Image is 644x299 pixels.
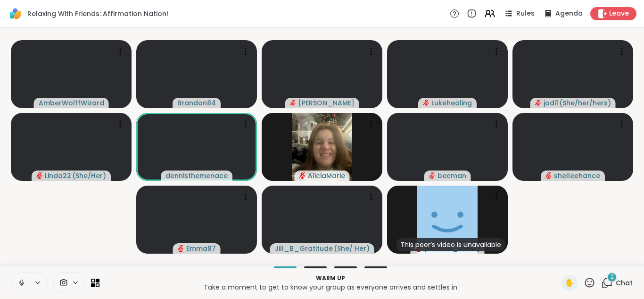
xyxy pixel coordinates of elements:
[8,6,24,22] img: ShareWell Logomark
[105,282,555,292] p: Take a moment to get to know your group as everyone arrives and settles in
[186,244,216,253] span: Emma87
[72,171,106,180] span: ( She/Her )
[438,171,466,180] span: becman
[429,172,436,179] span: audio-muted
[165,171,228,180] span: dennisthemenace
[299,172,306,179] span: audio-muted
[275,244,333,253] span: Jill_B_Gratitude
[177,98,216,108] span: Brandon84
[290,100,297,106] span: audio-muted
[27,9,168,18] span: Relaxing With Friends: Affirmation Nation!
[554,171,600,180] span: shelleehance
[544,98,558,108] span: jodi1
[396,238,505,251] div: This peer’s video is unavailable
[292,113,352,181] img: AliciaMarie
[559,98,611,108] span: ( She/her/hers )
[611,273,614,281] span: 2
[555,9,583,18] span: Agenda
[334,244,370,253] span: ( She/ Her )
[178,245,184,252] span: audio-muted
[565,277,574,289] span: ✋
[36,172,43,179] span: audio-muted
[105,274,555,282] p: Warm up
[616,278,633,288] span: Chat
[535,100,542,106] span: audio-muted
[308,171,345,180] span: AliciaMarie
[45,171,71,180] span: Linda22
[423,100,429,106] span: audio-muted
[545,172,552,179] span: audio-muted
[298,98,355,108] span: [PERSON_NAME]
[39,98,104,108] span: AmberWolffWizard
[516,9,535,18] span: Rules
[431,98,472,108] span: Lukehealing
[417,186,478,254] img: Lorena
[609,9,629,18] span: Leave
